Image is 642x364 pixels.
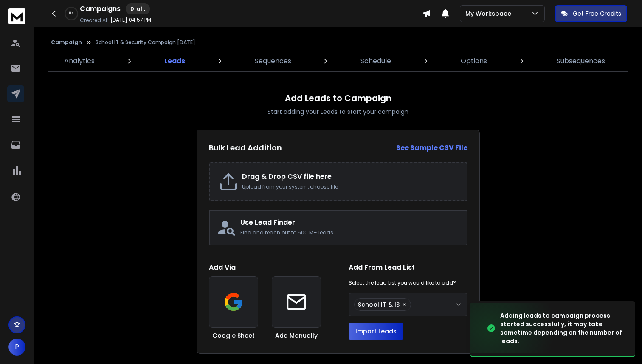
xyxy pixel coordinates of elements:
p: Created At: [80,17,109,24]
button: P [8,339,25,356]
p: [DATE] 04:57 PM [110,17,151,23]
div: Draft [126,3,150,14]
h2: Bulk Lead Addition [209,142,282,154]
p: 0 % [69,11,73,16]
a: Options [456,51,492,71]
a: See Sample CSV File [396,143,467,153]
button: Get Free Credits [555,5,627,22]
p: Get Free Credits [573,9,621,18]
a: Subsequences [552,51,610,71]
a: Leads [159,51,190,71]
h3: Add Manually [275,331,318,340]
button: Import Leads [349,323,403,340]
h1: Add From Lead List [349,262,467,273]
h1: Add Via [209,262,321,273]
span: School IT & IS [358,300,400,309]
p: Subsequences [557,56,605,66]
a: Sequences [250,51,296,71]
p: Select the lead List you would like to add? [349,279,456,286]
p: Start adding your Leads to start your campaign [267,107,408,116]
h2: Use Lead Finder [240,217,460,228]
a: Analytics [59,51,100,71]
p: Analytics [64,56,95,66]
img: image [470,303,555,354]
h2: Drag & Drop CSV file here [242,172,458,182]
div: Adding leads to campaign process started successfully, it may take sometime depending on the numb... [500,311,625,345]
h1: Add Leads to Campaign [285,92,391,104]
a: Schedule [355,51,396,71]
p: My Workspace [465,9,515,18]
p: Upload from your system, choose file [242,183,458,190]
p: Schedule [360,56,391,66]
button: Campaign [51,39,82,46]
p: Sequences [255,56,291,66]
p: School IT & Security Campaign [DATE] [96,39,195,46]
strong: See Sample CSV File [396,143,467,152]
h3: Google Sheet [212,331,255,340]
h1: Campaigns [80,4,121,14]
img: logo [8,8,25,24]
p: Leads [164,56,185,66]
p: Options [461,56,487,66]
p: Find and reach out to 500 M+ leads [240,229,460,236]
